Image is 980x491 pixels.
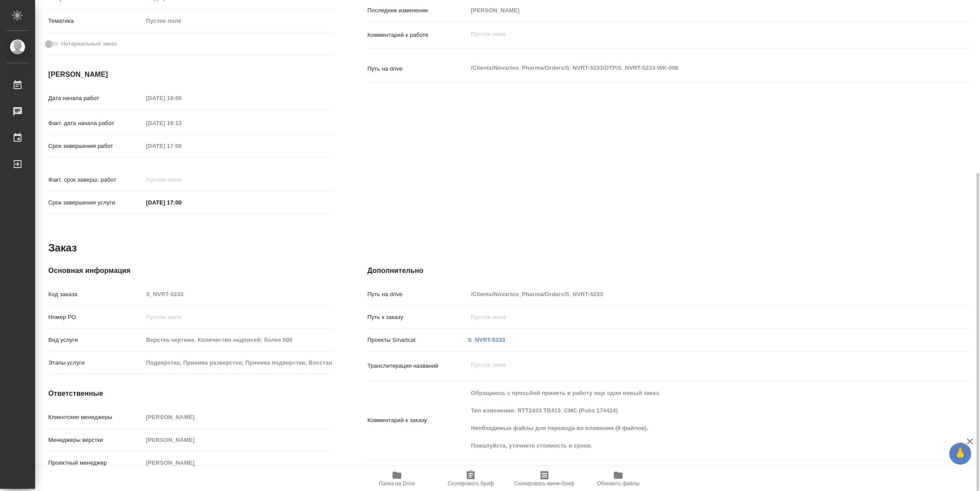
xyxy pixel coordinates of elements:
[143,434,332,446] input: Пустое поле
[468,61,920,75] textarea: /Clients/Novartos_Pharma/Orders/S_NVRT-5233/DTP/S_NVRT-5233-WK-006
[146,17,322,25] div: Пустое поле
[143,14,332,29] div: Пустое поле
[143,288,332,301] input: Пустое поле
[48,241,77,255] h2: Заказ
[468,4,920,17] input: Пустое поле
[48,313,143,322] p: Номер РО
[953,444,968,463] span: 🙏
[434,466,508,491] button: Скопировать бриф
[581,466,655,491] button: Обновить файлы
[48,388,332,399] h4: Ответственные
[468,311,920,323] input: Пустое поле
[48,94,143,103] p: Дата начала работ
[143,356,332,369] input: Пустое поле
[48,176,143,184] p: Факт. срок заверш. работ
[367,265,970,276] h4: Дополнительно
[508,466,581,491] button: Скопировать мини-бриф
[597,480,640,487] span: Обновить файлы
[143,456,332,469] input: Пустое поле
[143,117,220,129] input: Пустое поле
[367,65,468,73] p: Путь на drive
[468,386,920,453] textarea: Обращаюсь с просьбой принять в работу еще один новый заказ. Тип изменения: RTT2433 TB413_CMC (Pub...
[143,333,332,346] input: Пустое поле
[379,480,415,487] span: Папка на Drive
[48,413,143,422] p: Клиентские менеджеры
[48,142,143,151] p: Срок завершения работ
[949,443,971,465] button: 🙏
[48,265,332,276] h4: Основная информация
[48,17,143,25] p: Тематика
[468,337,505,343] a: S_NVRT-5233
[143,140,220,152] input: Пустое поле
[61,39,117,48] span: Нотариальный заказ
[143,92,220,104] input: Пустое поле
[367,313,468,322] p: Путь к заказу
[48,290,143,299] p: Код заказа
[143,411,332,423] input: Пустое поле
[367,290,468,299] p: Путь на drive
[48,69,332,80] h4: [PERSON_NAME]
[48,198,143,207] p: Срок завершения услуги
[143,196,220,209] input: ✎ Введи что-нибудь
[367,336,468,344] p: Проекты Smartcat
[367,6,468,15] p: Последнее изменение
[48,459,143,467] p: Проектный менеджер
[367,31,468,39] p: Комментарий к работе
[48,119,143,128] p: Факт. дата начала работ
[367,416,468,425] p: Комментарий к заказу
[143,311,332,323] input: Пустое поле
[468,288,920,301] input: Пустое поле
[143,173,220,186] input: Пустое поле
[447,480,494,487] span: Скопировать бриф
[514,480,574,487] span: Скопировать мини-бриф
[48,436,143,444] p: Менеджеры верстки
[367,362,468,370] p: Транслитерация названий
[360,466,434,491] button: Папка на Drive
[48,336,143,344] p: Вид услуги
[48,358,143,367] p: Этапы услуги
